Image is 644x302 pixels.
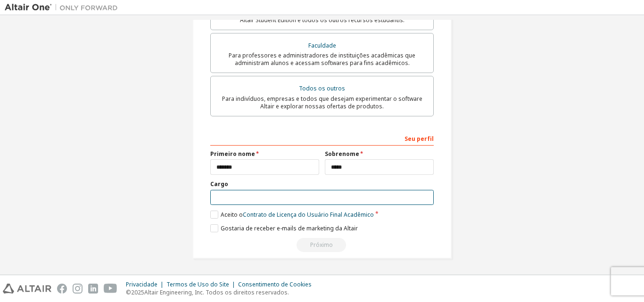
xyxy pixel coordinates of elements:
font: Aceito o [221,211,243,219]
font: 2025 [131,288,144,296]
font: Gostaria de receber e-mails de marketing da Altair [221,224,358,232]
font: Primeiro nome [210,150,255,158]
div: Read and acccept EULA to continue [210,238,434,252]
img: instagram.svg [73,284,83,294]
font: Todos os outros [299,84,345,92]
font: Sobrenome [325,150,359,158]
font: Termos de Uso do Site [166,280,229,288]
font: Para indivíduos, empresas e todos que desejam experimentar o software Altair e explorar nossas of... [222,95,422,110]
img: Altair Um [5,3,123,12]
font: Para professores e administradores de instituições acadêmicas que administram alunos e acessam so... [229,51,415,67]
font: Consentimento de Cookies [238,280,312,288]
font: Cargo [210,180,228,188]
font: Faculdade [308,41,336,49]
font: Altair Engineering, Inc. Todos os direitos reservados. [144,288,289,296]
font: Seu perfil [405,135,434,143]
img: linkedin.svg [88,284,98,294]
font: Contrato de Licença do Usuário Final [243,211,342,219]
img: youtube.svg [104,284,117,294]
font: Acadêmico [344,211,374,219]
font: © [126,288,131,296]
img: altair_logo.svg [3,284,51,294]
img: facebook.svg [57,284,67,294]
font: Privacidade [126,280,157,288]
